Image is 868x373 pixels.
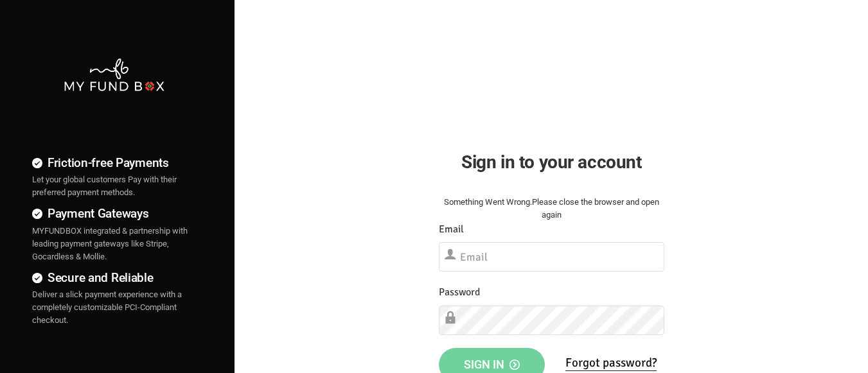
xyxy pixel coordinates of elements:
[439,148,664,176] h2: Sign in to your account
[32,226,188,261] span: MYFUNDBOX integrated & partnership with leading payment gateways like Stripe, Gocardless & Mollie.
[32,204,196,223] h4: Payment Gateways
[32,175,177,197] span: Let your global customers Pay with their preferred payment methods.
[32,290,182,325] span: Deliver a slick payment experience with a completely customizable PCI-Compliant checkout.
[63,57,166,92] img: mfbwhite.png
[439,242,664,272] input: Email
[439,196,664,221] div: Something Went Wrong.Please close the browser and open again
[464,358,520,371] span: Sign in
[439,221,464,238] label: Email
[32,268,196,287] h4: Secure and Reliable
[32,153,196,172] h4: Friction-free Payments
[439,284,480,300] label: Password
[565,355,657,371] a: Forgot password?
